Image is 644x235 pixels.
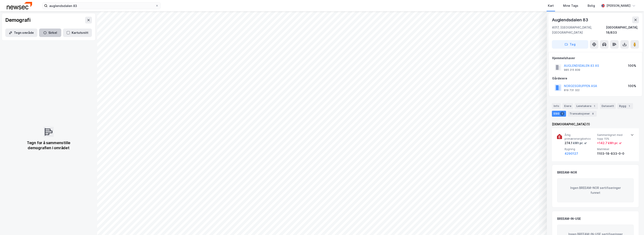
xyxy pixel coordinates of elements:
[557,178,634,202] div: Ingen BREEAM-NOR sertifiseringer funnet
[628,83,636,89] div: 100%
[565,147,595,151] span: Bygning
[557,170,577,175] div: BREEAM-NOR
[552,56,639,61] div: Hjemmelshaver
[565,151,578,156] button: 4290127
[48,3,155,9] input: Søk på adresse, matrikkel, gårdeiere, leietakere eller personer
[565,141,587,146] div: 274.1
[597,141,622,146] div: + 142.7 kWt pr. ㎡
[7,2,32,9] img: newsec-logo.f6e21ccffca1b3a03d2d.png
[597,151,628,156] div: 1103-18-833-0-0
[564,68,580,72] div: 985 215 839
[560,112,564,116] div: 1
[552,76,639,81] div: Gårdeiere
[575,103,598,109] div: Leietakere
[552,111,566,117] div: ESG
[552,16,589,23] div: Auglendsdalen 83
[563,3,578,8] div: Mine Tags
[628,63,636,68] div: 100%
[623,215,644,235] iframe: Chat Widget
[568,111,597,117] div: Transaksjoner
[564,89,580,92] div: 819 731 322
[606,3,630,8] div: [PERSON_NAME]
[565,133,595,141] span: Årlig primærenergibehov
[22,140,76,150] div: Tegn for å sammenstille demografien i området
[597,133,628,141] span: Sammenlignet med topp 15%
[606,25,639,35] div: [GEOGRAPHIC_DATA], 18/833
[557,216,581,221] div: BREEAM-IN-USE
[552,25,606,35] div: 4017, [GEOGRAPHIC_DATA], [GEOGRAPHIC_DATA]
[623,215,644,235] div: Kontrollprogram for chat
[5,29,37,37] button: Tegn område
[591,112,595,116] div: 8
[63,29,92,37] button: Kartutsnitt
[572,141,587,146] div: kWt pr. ㎡
[588,3,595,8] div: Bolig
[39,29,61,37] button: Sirkel
[617,103,633,109] div: Bygg
[5,17,30,23] div: Demografi
[548,3,554,8] div: Kart
[627,104,631,108] div: 1
[552,122,639,127] div: [DEMOGRAPHIC_DATA] (1)
[562,103,573,109] div: Eiere
[600,103,616,109] div: Datasett
[597,147,628,151] span: Matrikkel
[552,40,588,49] button: Tag
[552,103,561,109] div: Info
[592,104,596,108] div: 1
